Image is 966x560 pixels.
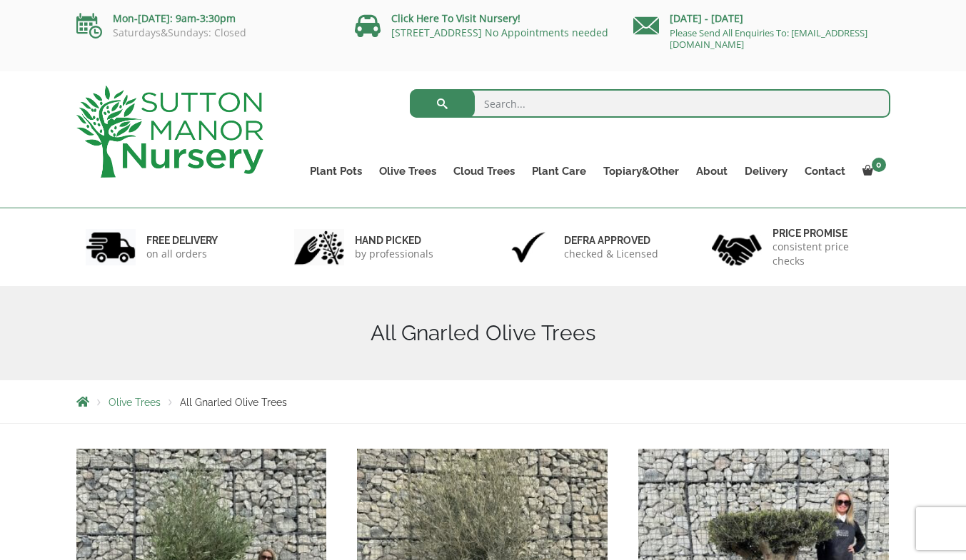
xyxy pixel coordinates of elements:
a: Click Here To Visit Nursery! [391,11,520,25]
h6: FREE DELIVERY [146,234,218,247]
img: 2.jpg [294,229,344,265]
a: 0 [854,161,890,181]
input: Search... [410,89,890,118]
a: Plant Pots [301,161,371,181]
nav: Breadcrumbs [76,396,890,407]
img: 4.jpg [712,225,762,269]
h6: Defra approved [564,234,658,247]
img: 1.jpg [86,229,136,265]
span: 0 [872,158,886,172]
a: Cloud Trees [445,161,523,181]
p: checked & Licensed [564,247,658,261]
p: Saturdays&Sundays: Closed [76,27,333,39]
a: Contact [796,161,854,181]
p: by professionals [355,247,433,261]
a: Plant Care [523,161,595,181]
p: [DATE] - [DATE] [633,10,890,27]
a: Please Send All Enquiries To: [EMAIL_ADDRESS][DOMAIN_NAME] [670,26,867,51]
a: Olive Trees [371,161,445,181]
img: 3.jpg [503,229,553,265]
a: Topiary&Other [595,161,688,181]
a: Delivery [736,161,796,181]
p: Mon-[DATE]: 9am-3:30pm [76,10,333,27]
p: on all orders [146,247,218,261]
h6: hand picked [355,234,433,247]
p: consistent price checks [773,240,881,268]
a: About [688,161,736,181]
h6: Price promise [773,227,881,240]
span: All Gnarled Olive Trees [180,397,287,408]
a: Olive Trees [109,397,161,408]
h1: All Gnarled Olive Trees [76,320,890,346]
a: [STREET_ADDRESS] No Appointments needed [391,26,608,39]
img: logo [76,86,263,178]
